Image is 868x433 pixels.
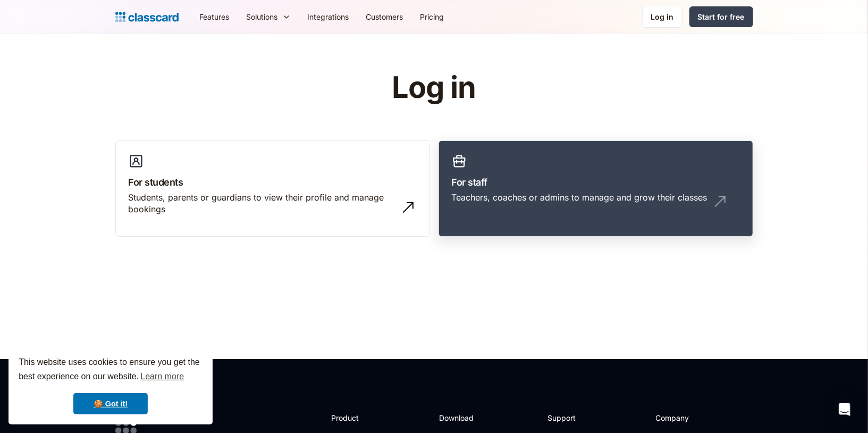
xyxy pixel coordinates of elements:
a: For studentsStudents, parents or guardians to view their profile and manage bookings [115,140,430,237]
h2: Download [439,412,483,423]
a: Start for free [689,6,753,27]
div: Students, parents or guardians to view their profile and manage bookings [129,191,395,215]
a: For staffTeachers, coaches or admins to manage and grow their classes [439,140,753,237]
a: Customers [358,5,412,29]
div: cookieconsent [9,346,213,424]
a: dismiss cookie message [73,393,148,414]
h2: Product [331,412,388,423]
h2: Support [547,412,591,423]
h3: For students [129,175,417,189]
div: Solutions [238,5,299,29]
a: Integrations [299,5,358,29]
div: Solutions [247,11,278,22]
h1: Log in [265,71,603,104]
div: Start for free [698,11,745,22]
h2: Company [655,412,726,423]
div: Open Intercom Messenger [832,397,857,422]
a: Features [191,5,238,29]
span: This website uses cookies to ensure you get the best experience on our website. [19,356,203,385]
h3: For staff [452,175,740,189]
a: Log in [642,6,683,28]
div: Log in [651,11,674,22]
a: Logo [115,10,179,24]
a: Pricing [412,5,453,29]
div: Teachers, coaches or admins to manage and grow their classes [452,191,707,203]
a: learn more about cookies [139,369,186,385]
